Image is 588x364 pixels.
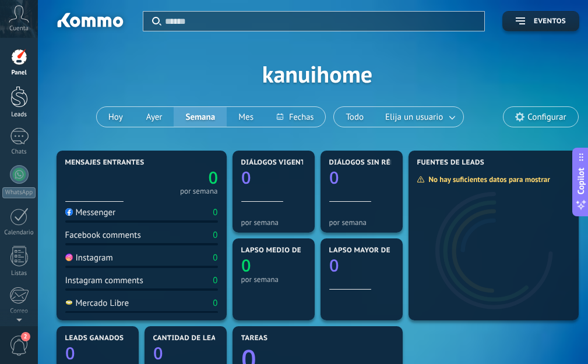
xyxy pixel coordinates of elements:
span: Diálogos vigentes [241,159,314,167]
text: 0 [329,166,339,189]
div: 0 [213,230,217,241]
div: Correo [2,308,36,315]
text: 0 [241,166,251,189]
span: Mensajes entrantes [65,159,145,167]
span: Eventos [534,17,566,26]
div: Instagram comments [65,275,143,286]
div: Instagram [65,252,113,263]
div: por semana [241,275,306,284]
button: Fechas [265,107,325,127]
span: Tareas [241,334,268,342]
span: Copilot [575,168,587,195]
div: Mercado Libre [65,298,129,309]
div: 0 [213,275,217,286]
button: Semana [174,107,227,127]
text: 0 [208,166,218,189]
div: 0 [213,207,217,218]
div: por semana [241,218,306,227]
div: Messenger [65,207,116,218]
div: Facebook comments [65,230,141,241]
div: Calendario [2,229,36,237]
text: 0 [241,254,251,277]
span: Lapso mayor de réplica [329,247,422,255]
button: Elija un usuario [375,107,463,127]
div: 0 [213,298,217,309]
div: No hay suficientes datos para mostrar [417,174,558,184]
img: Messenger [65,208,73,216]
img: Instagram [65,254,73,261]
span: Leads ganados [65,334,124,342]
img: Mercado Libre [65,299,73,306]
button: Hoy [97,107,135,127]
button: Todo [334,107,375,127]
div: por semana [180,188,218,194]
span: Fuentes de leads [417,159,485,167]
span: 2 [21,332,30,341]
span: Elija un usuario [383,109,445,125]
span: Cantidad de leads activos [153,334,258,342]
button: Ayer [135,107,174,127]
text: 0 [329,254,339,277]
div: por semana [329,218,394,227]
div: Panel [2,69,36,77]
span: Configurar [527,112,566,122]
button: Eventos [502,11,579,31]
span: Cuenta [9,25,29,33]
div: Listas [2,270,36,277]
a: 0 [142,166,218,189]
span: Lapso medio de réplica [241,247,333,255]
span: Diálogos sin réplica [329,159,411,167]
div: Chats [2,148,36,156]
button: Mes [227,107,265,127]
div: Leads [2,111,36,119]
div: 0 [213,252,217,263]
div: WhatsApp [2,187,36,198]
